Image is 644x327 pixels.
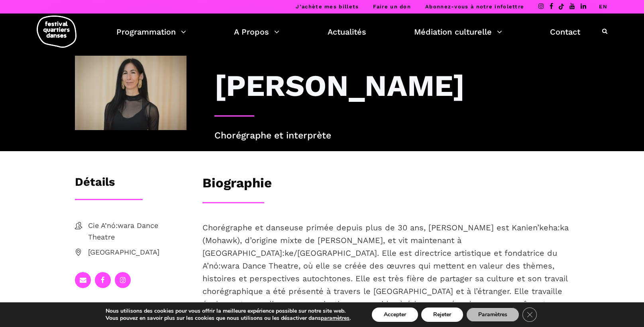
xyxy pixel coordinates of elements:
a: Programmation [116,25,186,39]
button: Paramètres [466,308,519,322]
p: Nous utilisons des cookies pour vous offrir la meilleure expérience possible sur notre site web. [106,308,351,315]
img: logo-fqd-med [37,16,77,48]
button: Rejeter [421,308,463,322]
h3: Détails [75,175,115,195]
a: email [75,272,91,288]
button: paramètres [321,315,349,322]
img: Barbara Kaneratonni Diabo – photo by Sylvie-Ann Paré PDM-2021-28 – Barbara Diabo [75,56,187,130]
a: Médiation culturelle [414,25,502,39]
button: Close GDPR Cookie Banner [522,308,537,322]
span: [GEOGRAPHIC_DATA] [88,247,187,258]
a: J’achète mes billets [296,4,359,10]
a: EN [599,4,607,10]
a: Actualités [328,25,366,39]
a: facebook [95,272,111,288]
a: Contact [550,25,580,39]
h3: Biographie [202,175,272,195]
a: instagram [115,272,131,288]
a: Abonnez-vous à notre infolettre [425,4,524,10]
a: Faire un don [373,4,411,10]
h3: [PERSON_NAME] [214,68,465,103]
p: Chorégraphe et danseuse primée depuis plus de 30 ans, [PERSON_NAME] est Kanien’keha:ka (Mohawk), ... [202,221,569,323]
button: Accepter [372,308,418,322]
a: A Propos [234,25,279,39]
span: Cie A’nó:wara Dance Theatre [88,220,187,243]
p: Vous pouvez en savoir plus sur les cookies que nous utilisons ou les désactiver dans . [106,315,351,322]
p: Chorégraphe et interprète [214,128,569,143]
